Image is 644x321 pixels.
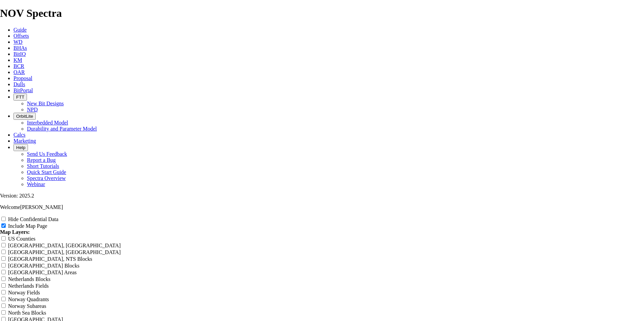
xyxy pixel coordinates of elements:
a: Report a Bug [27,157,56,163]
label: Norway Fields [8,290,40,295]
a: OAR [13,69,25,75]
a: NPD [27,107,38,112]
a: WD [13,39,23,45]
a: KM [13,57,22,63]
label: [GEOGRAPHIC_DATA] Blocks [8,263,79,269]
a: Short Tutorials [27,163,59,169]
a: New Bit Designs [27,101,64,106]
label: North Sea Blocks [8,310,46,316]
label: Norway Quadrants [8,296,49,302]
button: OrbitLite [13,113,36,120]
a: Dulls [13,81,25,87]
a: Calcs [13,132,26,138]
a: Interbedded Model [27,120,68,126]
a: Guide [13,27,27,33]
a: Send Us Feedback [27,151,67,157]
a: Quick Start Guide [27,169,66,175]
span: FTT [16,95,24,100]
label: [GEOGRAPHIC_DATA] Areas [8,270,77,275]
label: [GEOGRAPHIC_DATA], [GEOGRAPHIC_DATA] [8,243,121,248]
a: Proposal [13,75,32,81]
span: Help [16,145,25,150]
label: Include Map Page [8,223,47,229]
a: Durability and Parameter Model [27,126,97,132]
label: US Counties [8,236,35,242]
label: Netherlands Fields [8,283,49,289]
button: FTT [13,94,27,101]
span: [PERSON_NAME] [20,204,63,210]
a: Webinar [27,181,45,187]
a: BitPortal [13,87,33,93]
a: BCR [13,63,24,69]
label: Netherlands Blocks [8,276,51,282]
button: Help [13,144,28,151]
a: BitIQ [13,51,26,57]
label: Hide Confidential Data [8,216,58,222]
label: [GEOGRAPHIC_DATA], NTS Blocks [8,256,92,262]
span: OrbitLite [16,114,33,119]
a: Spectra Overview [27,175,66,181]
a: Marketing [13,138,36,144]
label: [GEOGRAPHIC_DATA], [GEOGRAPHIC_DATA] [8,249,121,255]
a: BHAs [13,45,27,51]
a: Offsets [13,33,29,39]
label: Norway Subareas [8,303,46,309]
